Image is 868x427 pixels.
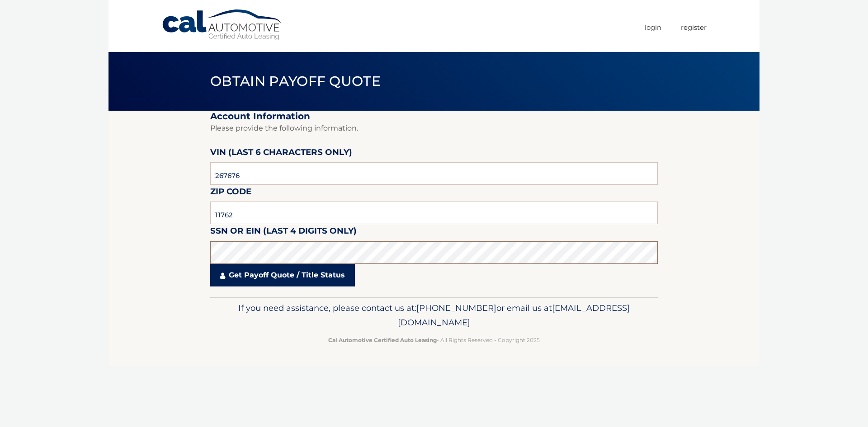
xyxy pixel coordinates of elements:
a: Cal Automotive [161,9,283,41]
p: - All Rights Reserved - Copyright 2025 [216,335,652,345]
span: Obtain Payoff Quote [210,73,381,89]
label: VIN (last 6 characters only) [210,145,352,162]
label: Zip Code [210,185,251,202]
a: Login [645,20,661,35]
label: SSN or EIN (last 4 digits only) [210,224,357,241]
span: [PHONE_NUMBER] [416,303,496,313]
p: Please provide the following information. [210,122,658,135]
strong: Cal Automotive Certified Auto Leasing [328,337,437,343]
a: Get Payoff Quote / Title Status [210,264,355,286]
h2: Account Information [210,111,658,122]
p: If you need assistance, please contact us at: or email us at [216,301,652,330]
a: Register [681,20,707,35]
